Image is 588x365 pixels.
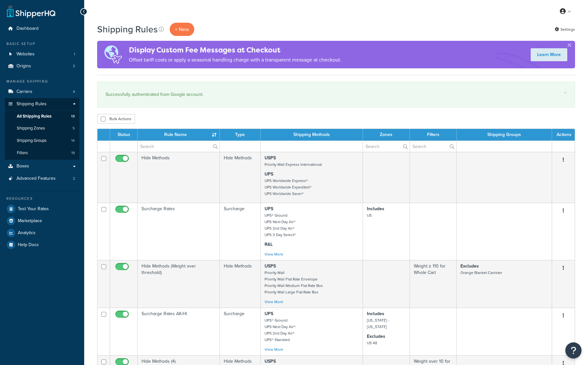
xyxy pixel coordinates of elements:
td: Weight ≥ 110 for Whole Cart [410,260,457,308]
strong: Excludes [367,333,385,340]
td: Surcharge Rates [138,203,220,260]
td: Surcharge [220,203,261,260]
span: All Shipping Rules [17,114,51,119]
a: Learn More [531,48,567,61]
a: Help Docs [5,239,79,251]
a: Boxes [5,160,79,172]
a: Shipping Groups 14 [5,135,79,147]
li: Advanced Features [5,173,79,185]
a: Shipping Zones 5 [5,122,79,134]
span: Marketplace [18,218,42,224]
small: US [367,212,372,218]
span: 19 [71,114,75,119]
strong: Includes [367,205,384,212]
li: Origins [5,60,79,72]
strong: USPS [265,263,276,269]
span: 14 [71,138,75,143]
div: Resources [5,196,79,201]
th: Filters [410,129,457,141]
span: Help Docs [18,242,39,248]
th: Shipping Groups [457,129,552,141]
a: View More [265,299,283,305]
th: Actions [552,129,575,141]
div: Manage Shipping [5,79,79,84]
a: Settings [555,25,575,34]
small: Orange Blanket Canister [460,270,502,276]
a: Advanced Features 2 [5,173,79,185]
span: Analytics [18,230,36,236]
button: Open Resource Center [565,342,582,359]
input: Search [363,141,410,152]
span: Shipping Rules [17,101,47,107]
a: Dashboard [5,23,79,35]
span: 3 [73,63,75,69]
th: Zones [363,129,410,141]
strong: UPS [265,205,273,212]
span: Websites [17,51,35,57]
td: Hide Methods [220,260,261,308]
li: Shipping Rules [5,98,79,160]
th: Rule Name : activate to sort column ascending [138,129,220,141]
a: Filters 19 [5,147,79,159]
th: Type [220,129,261,141]
th: Status [110,129,138,141]
span: Origins [17,63,31,69]
li: Filters [5,147,79,159]
input: Search [410,141,456,152]
div: Basic Setup [5,41,79,47]
li: Analytics [5,227,79,239]
a: × [564,90,567,95]
td: Hide Methods [220,152,261,203]
li: Websites [5,48,79,60]
a: View More [265,347,283,352]
a: Origins 3 [5,60,79,72]
strong: Excludes [460,263,479,269]
span: Dashboard [17,26,39,31]
td: Surcharge [220,308,261,355]
button: Bulk Actions [97,114,135,124]
a: Websites 1 [5,48,79,60]
strong: R&L [265,241,273,248]
span: Boxes [17,164,29,169]
a: All Shipping Rules 19 [5,110,79,122]
strong: UPS [265,171,273,177]
a: Test Your Rates [5,203,79,215]
a: Carriers 4 [5,86,79,98]
span: 5 [73,126,75,131]
span: Carriers [17,89,32,95]
span: Shipping Groups [17,138,47,143]
li: All Shipping Rules [5,110,79,122]
a: Marketplace [5,215,79,227]
th: Shipping Methods [261,129,363,141]
a: View More [265,251,283,257]
span: 1 [74,51,75,57]
li: Carriers [5,86,79,98]
strong: Includes [367,310,384,317]
span: 4 [73,89,75,95]
strong: USPS [265,358,276,365]
span: Advanced Features [17,176,56,181]
strong: USPS [265,154,276,161]
span: Test Your Rates [18,206,49,212]
a: ShipperHQ Home [7,5,55,18]
li: Shipping Zones [5,122,79,134]
td: Hide Methods (Weight over threshold) [138,260,220,308]
small: Priority Mail Express International [265,162,322,167]
small: UPS® Ground UPS Next Day Air® UPS 2nd Day Air® UPS 3 Day Select® [265,212,296,238]
small: Priority Mail Priority Mail Flat Rate Envelope Priority Mail Medium Flat Rate Box Priority Mail L... [265,270,323,295]
div: Successfully authenticated from Google account. [106,90,567,99]
h1: Shipping Rules [97,23,158,36]
td: Hide Methods [138,152,220,203]
span: Filters [17,150,28,156]
p: Offset tariff costs or apply a seasonal handling charge with a transparent message at checkout. [129,55,341,64]
small: UPS® Ground UPS Next Day Air® UPS 2nd Day Air® UPS® Standard [265,317,296,343]
span: Shipping Zones [17,126,45,131]
a: Shipping Rules [5,98,79,110]
p: + New [170,23,194,36]
h4: Display Custom Fee Messages at Checkout [129,45,341,55]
